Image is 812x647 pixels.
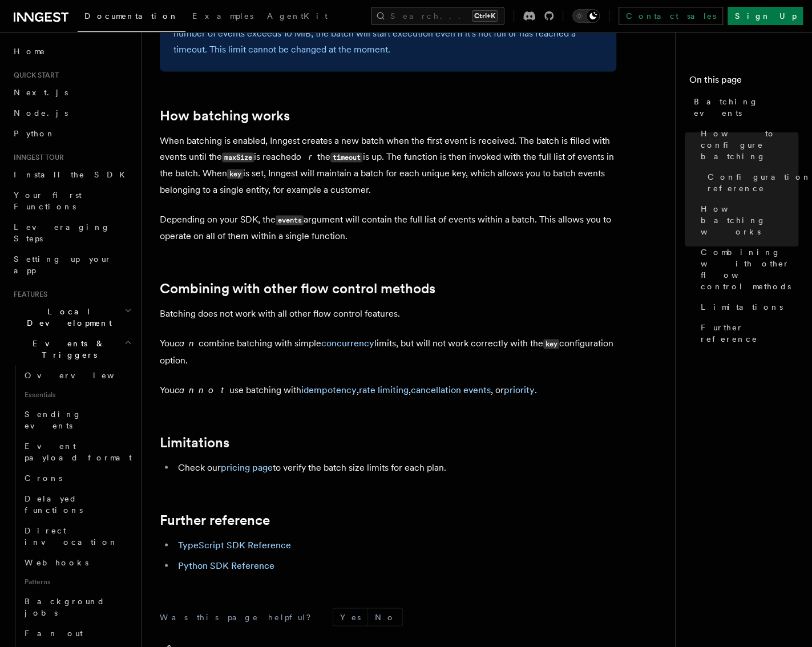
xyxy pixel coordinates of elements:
[20,468,134,488] a: Crons
[9,217,134,249] a: Leveraging Steps
[543,339,559,349] code: key
[9,41,134,62] a: Home
[160,306,616,322] p: Batching does not work with all other flow control features.
[9,164,134,185] a: Install the SDK
[25,371,142,380] span: Overview
[9,103,134,123] a: Node.js
[504,384,535,395] a: priority
[9,123,134,144] a: Python
[701,301,783,313] span: Limitations
[9,249,134,281] a: Setting up your app
[9,71,59,80] span: Quick start
[20,623,134,644] a: Fan out
[14,223,110,243] span: Leveraging Steps
[14,108,68,118] span: Node.js
[178,560,274,571] a: Python SDK Reference
[267,11,328,21] span: AgentKit
[696,242,798,297] a: Combining with other flow control methods
[160,133,616,198] p: When batching is enabled, Inngest creates a new batch when the first event is received. The batch...
[411,384,491,395] a: cancellation events
[160,434,229,450] a: Limitations
[221,462,273,472] a: pricing page
[25,629,83,638] span: Fan out
[694,96,798,119] span: Batching events
[25,526,118,547] span: Direct invocation
[160,611,319,622] p: Was this page helpful?
[14,254,112,275] span: Setting up your app
[20,365,134,386] a: Overview
[9,333,134,365] button: Events & Triggers
[178,539,291,550] a: TypeScript SDK Reference
[160,512,270,528] a: Further reference
[703,167,798,199] a: Configuration reference
[227,169,243,179] code: key
[160,108,290,124] a: How batching works
[14,129,55,138] span: Python
[160,382,616,398] p: You use batching with , , , or .
[696,317,798,349] a: Further reference
[14,88,68,97] span: Next.js
[276,215,304,225] code: events
[368,608,402,625] button: No
[160,335,616,368] p: You combine batching with simple limits, but will not work correctly with the configuration option.
[25,597,105,617] span: Background jobs
[175,384,229,395] em: cannot
[472,10,498,22] kbd: Ctrl+K
[701,246,798,292] span: Combining with other flow control methods
[333,608,367,625] button: Yes
[330,152,362,162] code: timeout
[701,322,798,345] span: Further reference
[175,338,199,349] em: can
[689,73,798,91] h4: On this page
[14,191,82,211] span: Your first Functions
[160,281,435,297] a: Combining with other flow control methods
[9,290,47,299] span: Features
[9,185,134,217] a: Your first Functions
[222,152,254,162] code: maxSize
[696,199,798,242] a: How batching works
[296,151,317,162] em: or
[175,459,616,475] li: Check our to verify the batch size limits for each plan.
[301,384,357,395] a: idempotency
[14,170,132,179] span: Install the SDK
[14,46,46,57] span: Home
[20,404,134,436] a: Sending events
[9,153,64,162] span: Inngest tour
[160,212,616,244] p: Depending on your SDK, the argument will contain the full list of events within a batch. This all...
[20,436,134,468] a: Event payload format
[619,7,723,25] a: Contact sales
[9,338,124,361] span: Events & Triggers
[708,171,811,194] span: Configuration reference
[78,3,185,32] a: Documentation
[20,488,134,520] a: Delayed functions
[25,410,82,430] span: Sending events
[25,494,83,515] span: Delayed functions
[9,306,124,329] span: Local Development
[572,9,600,23] button: Toggle dark mode
[185,3,260,31] a: Examples
[173,10,603,58] p: For system safety purposes, We also enforce a 10 MiB size limit for a batch, meaning if the size ...
[371,7,504,25] button: Search...Ctrl+K
[9,301,134,333] button: Local Development
[20,573,134,591] span: Patterns
[20,520,134,552] a: Direct invocation
[25,442,132,462] span: Event payload format
[25,474,62,483] span: Crons
[9,82,134,103] a: Next.js
[260,3,334,31] a: AgentKit
[696,123,798,167] a: How to configure batching
[84,11,179,21] span: Documentation
[25,558,88,567] span: Webhooks
[192,11,253,21] span: Examples
[20,591,134,623] a: Background jobs
[728,7,803,25] a: Sign Up
[696,297,798,317] a: Limitations
[701,128,798,162] span: How to configure batching
[20,386,134,404] span: Essentials
[701,203,798,237] span: How batching works
[689,91,798,123] a: Batching events
[321,338,374,349] a: concurrency
[20,552,134,573] a: Webhooks
[359,384,409,395] a: rate limiting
